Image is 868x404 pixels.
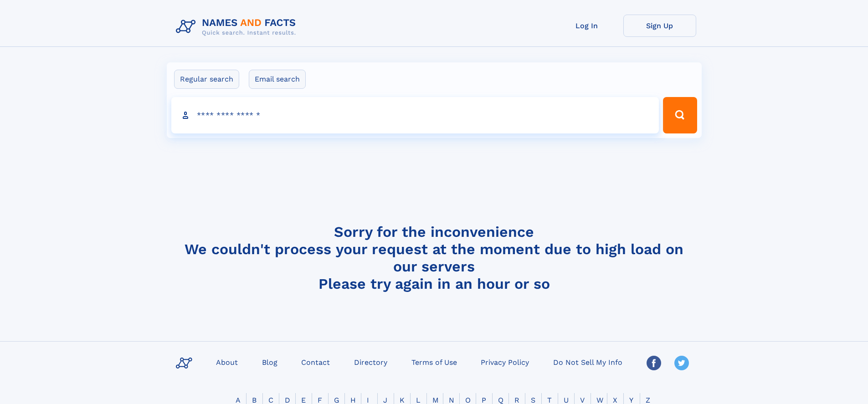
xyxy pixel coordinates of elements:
a: About [212,355,241,368]
img: Logo Names and Facts [172,15,303,39]
a: Blog [258,355,281,368]
a: Contact [298,355,334,368]
a: Do Not Sell My Info [550,355,626,368]
img: Facebook [647,356,661,370]
label: Email search [249,70,306,89]
h4: Sorry for the inconvenience We couldn't process your request at the moment due to high load on ou... [172,223,696,292]
a: Privacy Policy [477,355,533,368]
img: Twitter [674,356,689,370]
input: search input [171,97,659,133]
label: Regular search [174,70,239,89]
a: Terms of Use [408,355,461,368]
a: Sign Up [623,15,696,37]
a: Log In [550,15,623,37]
button: Search Button [663,97,697,133]
a: Directory [350,355,391,368]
